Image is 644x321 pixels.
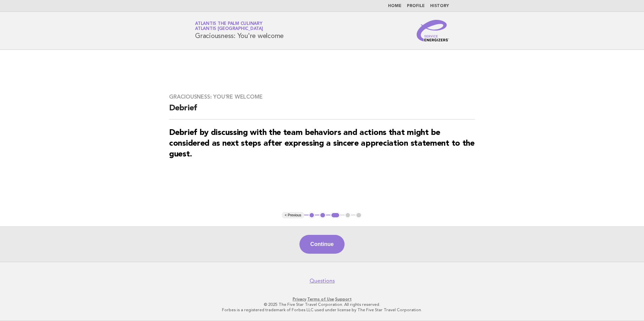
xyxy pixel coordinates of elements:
[293,297,306,301] a: Privacy
[417,20,449,41] img: Service Energizers
[282,212,304,219] button: < Previous
[169,103,475,119] h2: Debrief
[388,4,401,8] a: Home
[319,212,326,219] button: 2
[195,27,263,31] span: Atlantis [GEOGRAPHIC_DATA]
[407,4,425,8] a: Profile
[309,212,315,219] button: 1
[169,129,475,158] strong: Debrief by discussing with the team behaviors and actions that might be considered as next steps ...
[195,22,284,39] h1: Graciousness: You're welcome
[116,296,528,302] p: · ·
[116,307,528,313] p: Forbes is a registered trademark of Forbes LLC used under license by The Five Star Travel Corpora...
[307,297,334,301] a: Terms of Use
[310,278,335,284] a: Questions
[195,22,263,31] a: Atlantis The Palm CulinaryAtlantis [GEOGRAPHIC_DATA]
[430,4,449,8] a: History
[299,235,344,254] button: Continue
[330,212,340,219] button: 3
[335,297,352,301] a: Support
[169,94,475,100] h3: Graciousness: You're welcome
[116,302,528,307] p: © 2025 The Five Star Travel Corporation. All rights reserved.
